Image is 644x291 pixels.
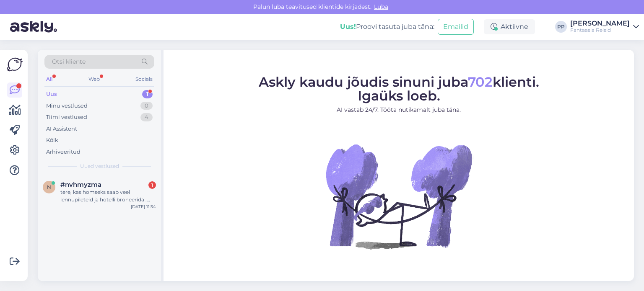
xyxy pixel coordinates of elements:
[259,105,539,114] p: AI vastab 24/7. Tööta nutikamalt juba täna.
[142,90,153,98] div: 1
[7,57,23,72] img: Askly Logo
[323,121,474,271] img: No Chat active
[60,181,101,188] span: #nvhmyzma
[46,102,88,110] div: Minu vestlused
[570,20,639,33] a: [PERSON_NAME]Fantaasia Reisid
[46,125,77,133] div: AI Assistent
[340,23,356,31] b: Uus!
[468,73,493,90] span: 702
[46,113,87,121] div: Tiimi vestlused
[140,113,153,121] div: 4
[140,102,153,110] div: 0
[340,22,434,32] div: Proovi tasuta juba täna:
[60,188,156,203] div: tere, kas homseks saab veel lennupileteid ja hotelli broneerida . Aga reisija on [PERSON_NAME] 1,...
[555,21,567,33] div: PP
[148,181,156,189] div: 1
[44,74,54,85] div: All
[438,19,474,35] button: Emailid
[131,203,156,210] div: [DATE] 11:34
[259,73,539,103] span: Askly kaudu jõudis sinuni juba klienti. Igaüks loeb.
[46,136,58,144] div: Kõik
[52,57,86,66] span: Otsi kliente
[484,19,535,34] div: Aktiivne
[87,74,101,85] div: Web
[570,27,630,33] div: Fantaasia Reisid
[371,3,391,10] span: Luba
[134,74,154,85] div: Socials
[47,184,51,190] span: n
[46,148,80,156] div: Arhiveeritud
[570,20,630,27] div: [PERSON_NAME]
[46,90,57,98] div: Uus
[80,162,119,170] span: Uued vestlused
